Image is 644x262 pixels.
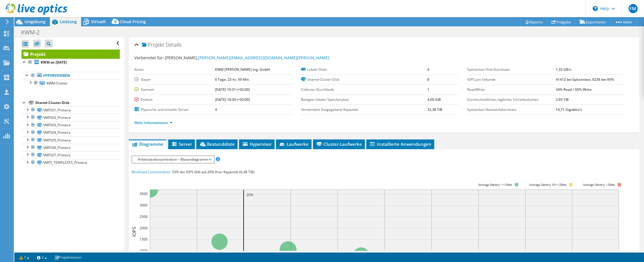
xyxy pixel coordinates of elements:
b: KWM on [DATE] [41,60,67,65]
h1: KWM-2 [19,29,48,36]
a: Mehr [610,17,637,26]
b: 41412 bei Spitzenlast, 6236 bei 95% [556,77,614,82]
label: Startzeit [134,87,215,92]
span: Laufwerke [279,141,309,147]
a: Projekt [21,50,120,59]
span: Cluster-Laufwerke [316,141,362,147]
text: 3000 [140,203,148,208]
span: 53% der IOPS fällt auf 20% Ihrer Kapazität (6,48 TiB) [172,170,255,174]
a: VMFS01_Primera [21,106,120,114]
b: [DATE] 10:31 (+02:00) [215,87,250,92]
b: 4 [215,107,217,112]
b: 8 [427,77,429,82]
text: 1000 [140,248,148,253]
text: 2000 [140,226,148,231]
b: 2,93 TiB [556,97,569,102]
text: IOPS [131,226,137,237]
div: Shared-Cluster-Disk [35,99,120,106]
text: 1500 [140,237,148,242]
span: Details [166,41,181,48]
a: Hypervisoren [21,72,120,79]
label: Spitzenlast Disk-Durchsatz [467,67,556,72]
span: Cloud Pricing [120,19,146,24]
a: 1 [15,254,33,261]
a: VMFS05_Primera [21,136,120,144]
span: [PERSON_NAME], [165,55,329,60]
a: Exportieren [575,17,610,26]
label: Spitzenlast Netzwerkdurchsatz [467,107,556,113]
a: Mehr Informationen [134,120,173,125]
text: 3500 [140,191,148,196]
span: Hypervisor [242,141,272,147]
span: Workload Concentration: [132,170,171,174]
text: 2500 [140,214,148,219]
b: 4 [427,67,429,72]
span: Virtuell [91,19,105,24]
a: VMFS_TEMPLATES_Primera [21,159,120,166]
a: Freigabe [547,17,576,26]
label: Verwendete freigegebene Kapazität [301,107,427,113]
label: Shared-Cluster-Disk [301,77,427,82]
a: 2 [33,254,51,261]
label: IOPS pro Sekunde [467,77,556,82]
text: 20% [246,192,253,197]
label: Belegter lokaler Speicherplatz [301,97,427,103]
span: Diagramme [132,141,163,147]
span: Arbeitslastkonzentration – Blasendiagramm [135,156,211,163]
label: Read/Write [467,87,556,92]
a: VMFS02_Primera [21,114,120,121]
span: Umgebung [24,19,46,24]
a: VMFS07_Primera [21,151,120,159]
b: KWM [PERSON_NAME] Ing. GmbH [215,67,270,72]
label: Durchschnittliches tägliches Schreibvolumen [467,97,556,103]
b: 34% Read / 66% Write [556,87,592,92]
span: KWM-Cluster [47,81,68,86]
b: 1 [427,87,429,92]
label: Vorbereitet für: [134,55,164,60]
b: 14,71 Gigabits/s [556,107,582,112]
a: VMFS04_Primera [21,129,120,136]
a: KWM-Cluster [21,79,120,87]
b: 1,33 GB/s [556,67,571,72]
svg: \n [593,6,598,11]
label: Lokale Disks [301,67,427,72]
b: 4,00 GiB [427,97,441,102]
b: 6 Tage, 23 hr, 59 Min. [215,77,250,82]
label: Endzeit [134,97,215,103]
tspan: Average latency <=10ms [478,183,512,187]
label: Physische und virtuelle Server [134,107,215,113]
text: Average latency >20ms [583,183,615,187]
label: Konto [134,67,215,72]
b: [DATE] 10:30 (+02:00) [215,97,250,102]
a: VMFS06_Primera [21,144,120,151]
a: VMFS03_Primera [21,121,120,129]
a: Projektnotizen [50,254,85,261]
span: Installierte Anwendungen [369,141,431,147]
label: Dauer [134,77,215,82]
span: Leistung [60,19,77,24]
span: FM [629,4,638,13]
tspan: Average latency 10<=20ms [529,183,567,187]
a: KWM on [DATE] [21,59,120,66]
a: Reports [520,17,547,26]
label: Collector-Durchläufe [301,87,427,92]
span: Server [171,141,192,147]
a: [PERSON_NAME][EMAIL_ADDRESS][DOMAIN_NAME][PERSON_NAME] [198,55,329,60]
span: Bestandsliste [199,141,235,147]
b: 32,38 TiB [427,107,442,112]
span: Projekt [142,42,164,48]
